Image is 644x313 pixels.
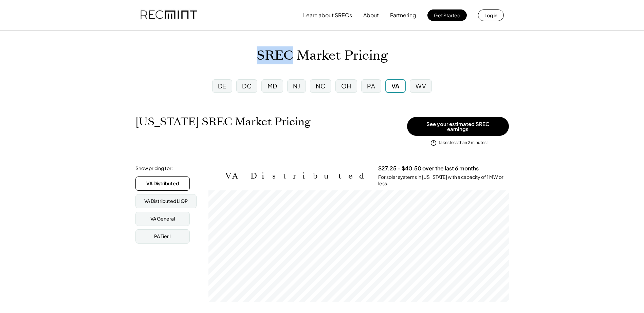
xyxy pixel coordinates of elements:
div: NJ [293,82,300,90]
div: Show pricing for: [135,165,173,172]
div: DE [218,82,226,90]
div: takes less than 2 minutes! [439,140,487,146]
div: PA [367,82,375,90]
button: Get Started [427,9,467,21]
div: VA Distributed [146,180,179,187]
button: About [363,8,379,22]
button: Learn about SRECs [303,8,352,22]
div: NC [316,82,325,90]
h1: SREC Market Pricing [257,48,388,64]
div: VA [391,82,400,90]
div: For solar systems in [US_STATE] with a capacity of 1 MW or less. [378,174,509,187]
h1: [US_STATE] SREC Market Pricing [135,115,311,128]
h3: $27.25 - $40.50 over the last 6 months [378,165,479,172]
div: PA Tier I [154,233,171,240]
div: VA Distributed LIQP [144,198,188,205]
div: DC [242,82,252,90]
button: See your estimated SREC earnings [407,117,509,136]
div: MD [268,82,277,90]
div: WV [416,82,426,90]
button: Partnering [390,8,416,22]
div: VA General [150,215,175,222]
div: OH [341,82,351,90]
button: Log in [478,9,504,21]
img: recmint-logotype%403x.png [141,4,197,27]
h2: VA Distributed [225,171,368,181]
